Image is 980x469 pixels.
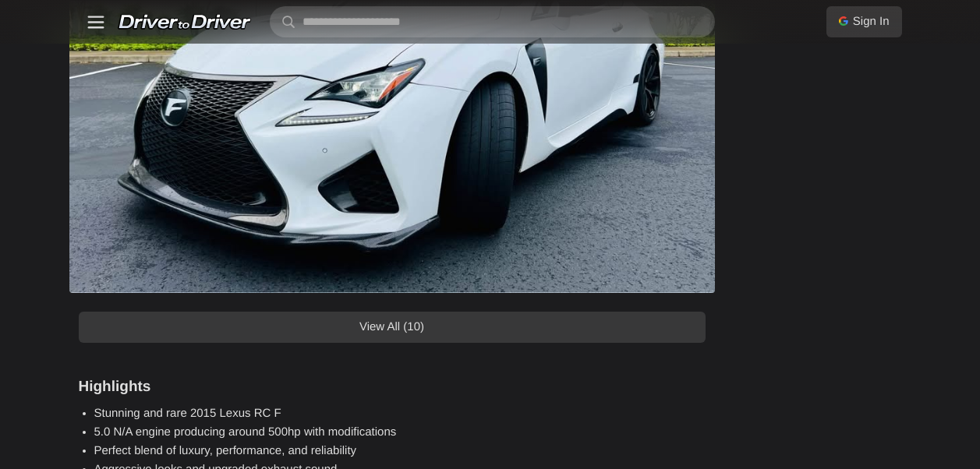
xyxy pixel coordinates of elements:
li: Perfect blend of luxury, performance, and reliability [94,442,706,460]
a: View All (10) [79,312,706,343]
li: Stunning and rare 2015 Lexus RC F [94,404,706,423]
h3: Highlights [79,377,706,398]
a: Sign In [826,6,902,37]
li: 5.0 N/A engine producing around 500hp with modifications [94,423,706,442]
